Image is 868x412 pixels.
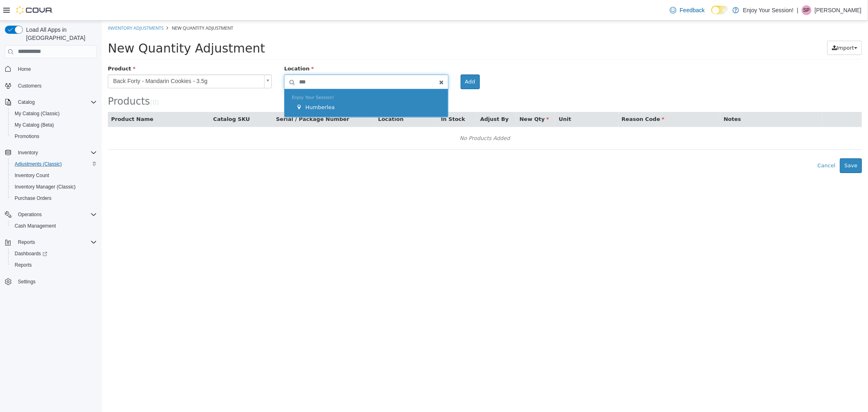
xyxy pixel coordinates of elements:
[802,5,811,15] div: Samuel Panzeca
[7,54,159,67] span: Back Forty - Mandarin Cookies - 3.5g
[48,78,57,85] small: ( )
[15,148,41,158] button: Inventory
[15,133,39,140] span: Promotions
[680,6,704,14] span: Feedback
[8,220,100,232] button: Cash Management
[726,20,760,35] button: Import
[797,5,798,15] p: |
[11,120,57,130] a: My Catalog (Beta)
[11,260,35,270] a: Reports
[15,250,47,257] span: Dashboards
[738,138,760,152] button: Save
[11,109,63,118] a: My Catalog (Classic)
[16,6,53,14] img: Cova
[18,278,35,285] span: Settings
[667,2,708,18] a: Feedback
[8,181,100,193] button: Inventory Manager (Classic)
[276,94,303,103] button: Location
[11,193,97,203] span: Purchase Orders
[8,131,100,142] button: Promotions
[204,83,233,90] span: Humberlea
[23,26,97,42] span: Load All Apps in [GEOGRAPHIC_DATA]
[2,63,100,75] button: Home
[15,110,60,117] span: My Catalog (Classic)
[457,94,471,103] button: Unit
[711,6,728,14] input: Dark Mode
[11,182,97,192] span: Inventory Manager (Classic)
[11,249,97,259] span: Dashboards
[5,60,97,309] nav: Complex example
[15,161,62,167] span: Adjustments (Classic)
[18,239,35,245] span: Reports
[15,195,52,202] span: Purchase Orders
[190,74,232,79] span: Enjoy Your Session!
[15,276,97,287] span: Settings
[6,75,48,86] span: Products
[15,81,45,91] a: Customers
[8,119,100,131] button: My Catalog (Beta)
[743,5,794,15] p: Enjoy Your Session!
[182,45,212,51] span: Location
[11,193,55,203] a: Purchase Orders
[8,170,100,181] button: Inventory Count
[2,209,100,220] button: Operations
[418,95,448,101] span: New Qty
[8,158,100,170] button: Adjustments (Classic)
[15,64,34,74] a: Home
[2,147,100,158] button: Inventory
[18,149,38,156] span: Inventory
[11,171,52,180] a: Inventory Count
[15,122,54,128] span: My Catalog (Beta)
[174,94,249,103] button: Serial / Package Number
[15,97,38,107] button: Catalog
[11,221,97,231] span: Cash Management
[11,131,97,141] span: Promotions
[11,182,79,192] a: Inventory Manager (Classic)
[11,249,50,259] a: Dashboards
[15,172,49,179] span: Inventory Count
[112,94,150,103] button: Catalog SKU
[11,131,43,141] a: Promotions
[51,78,55,85] span: 0
[15,237,38,247] button: Reports
[11,159,97,169] span: Adjustments (Classic)
[70,4,131,10] span: New Quantity Adjustment
[378,94,409,103] button: Adjust By
[8,259,100,271] button: Reports
[15,210,45,219] button: Operations
[15,262,32,268] span: Reports
[15,210,97,219] span: Operations
[6,45,34,51] span: Product
[18,211,42,218] span: Operations
[11,112,755,124] div: No Products Added
[18,66,31,72] span: Home
[11,159,65,169] a: Adjustments (Classic)
[15,277,39,287] a: Settings
[18,83,42,89] span: Customers
[339,94,365,103] button: In Stock
[2,96,100,108] button: Catalog
[8,193,100,204] button: Purchase Orders
[8,108,100,119] button: My Catalog (Classic)
[15,148,97,158] span: Inventory
[15,237,97,247] span: Reports
[15,97,97,107] span: Catalog
[6,54,170,68] a: Back Forty - Mandarin Cookies - 3.5g
[2,276,100,287] button: Settings
[11,109,97,118] span: My Catalog (Classic)
[711,138,738,152] button: Cancel
[2,80,100,92] button: Customers
[622,94,641,103] button: Notes
[15,64,97,74] span: Home
[815,5,861,15] p: [PERSON_NAME]
[15,223,56,229] span: Cash Management
[520,95,563,101] span: Reason Code
[15,81,97,91] span: Customers
[11,221,59,231] a: Cash Management
[11,260,97,270] span: Reports
[18,99,35,105] span: Catalog
[6,4,62,10] a: Inventory Adjustments
[735,24,752,30] span: Import
[8,248,100,259] a: Dashboards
